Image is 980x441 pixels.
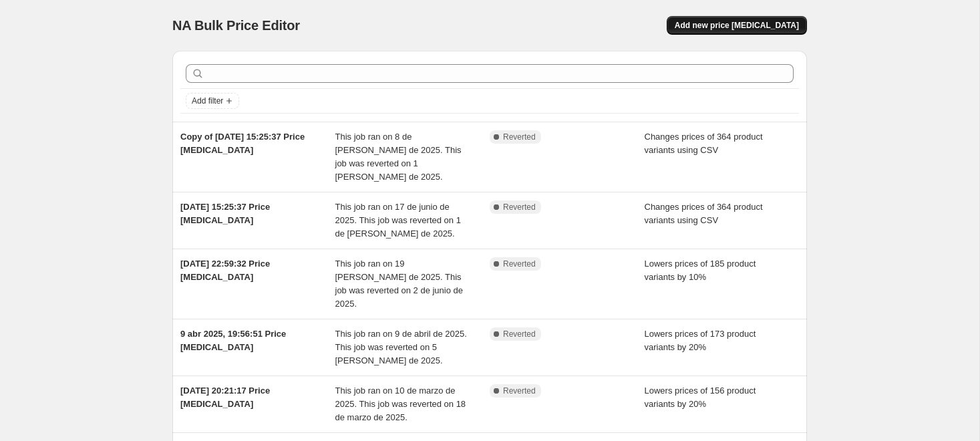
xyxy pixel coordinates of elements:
[192,96,223,106] span: Add filter
[335,132,462,182] span: This job ran on 8 de [PERSON_NAME] de 2025. This job was reverted on 1 [PERSON_NAME] de 2025.
[335,202,461,239] span: This job ran on 17 de junio de 2025. This job was reverted on 1 de [PERSON_NAME] de 2025.
[675,20,799,31] span: Add new price [MEDICAL_DATA]
[503,259,536,269] span: Reverted
[180,386,270,409] span: [DATE] 20:21:17 Price [MEDICAL_DATA]
[180,132,305,155] span: Copy of [DATE] 15:25:37 Price [MEDICAL_DATA]
[335,386,466,422] span: This job ran on 10 de marzo de 2025. This job was reverted on 18 de marzo de 2025.
[503,132,536,142] span: Reverted
[335,259,464,309] span: This job ran on 19 [PERSON_NAME] de 2025. This job was reverted on 2 de junio de 2025.
[503,386,536,396] span: Reverted
[180,259,270,282] span: [DATE] 22:59:32 Price [MEDICAL_DATA]
[645,259,756,282] span: Lowers prices of 185 product variants by 10%
[335,329,467,365] span: This job ran on 9 de abril de 2025. This job was reverted on 5 [PERSON_NAME] de 2025.
[667,16,807,35] button: Add new price [MEDICAL_DATA]
[180,202,270,225] span: [DATE] 15:25:37 Price [MEDICAL_DATA]
[186,93,239,109] button: Add filter
[645,202,763,225] span: Changes prices of 364 product variants using CSV
[503,329,536,339] span: Reverted
[645,329,756,352] span: Lowers prices of 173 product variants by 20%
[645,132,763,155] span: Changes prices of 364 product variants using CSV
[645,386,756,409] span: Lowers prices of 156 product variants by 20%
[503,202,536,212] span: Reverted
[180,329,286,352] span: 9 abr 2025, 19:56:51 Price [MEDICAL_DATA]
[172,18,300,33] span: NA Bulk Price Editor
